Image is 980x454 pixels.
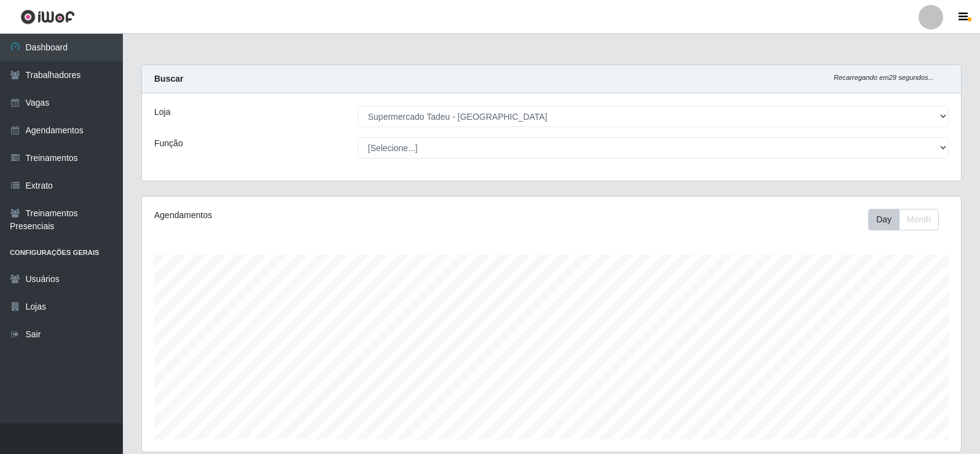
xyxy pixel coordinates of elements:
[154,137,183,150] label: Função
[154,106,170,119] label: Loja
[154,209,474,222] div: Agendamentos
[868,209,949,230] div: Toolbar with button groups
[899,209,939,230] button: Month
[154,74,183,84] strong: Buscar
[834,74,934,81] i: Recarregando em 29 segundos...
[20,9,75,25] img: CoreUI Logo
[868,209,900,230] button: Day
[868,209,939,230] div: First group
